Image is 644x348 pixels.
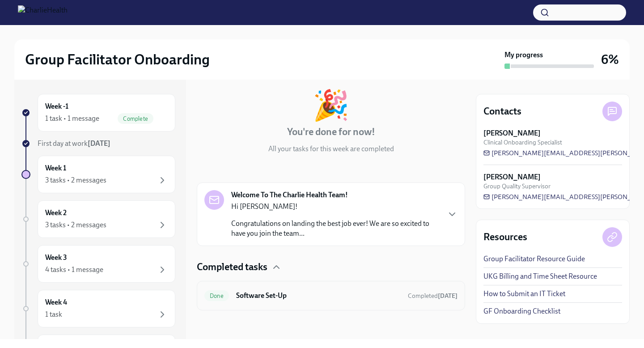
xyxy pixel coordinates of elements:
[21,245,175,283] a: Week 34 tasks • 1 message
[408,292,458,300] span: Completed
[38,139,110,148] span: First day at work
[45,265,103,275] div: 4 tasks • 1 message
[197,260,267,274] h4: Completed tasks
[483,230,527,244] h4: Resources
[21,139,175,149] a: First day at work[DATE]
[204,293,229,299] span: Done
[197,260,465,274] div: Completed tasks
[45,175,106,185] div: 3 tasks • 2 messages
[483,138,562,147] span: Clinical Onboarding Specialist
[438,292,458,300] strong: [DATE]
[21,290,175,327] a: Week 41 task
[45,310,62,319] div: 1 task
[45,208,67,218] h6: Week 2
[88,139,110,148] strong: [DATE]
[483,182,551,191] span: Group Quality Supervisor
[408,292,458,300] span: August 11th, 2025 16:34
[236,291,401,301] h6: Software Set-Up
[231,190,348,200] strong: Welcome To The Charlie Health Team!
[483,289,565,299] a: How to Submit an IT Ticket
[21,156,175,193] a: Week 13 tasks • 2 messages
[25,51,210,68] h2: Group Facilitator Onboarding
[483,105,521,118] h4: Contacts
[21,94,175,132] a: Week -11 task • 1 messageComplete
[483,128,541,138] strong: [PERSON_NAME]
[504,50,543,60] strong: My progress
[18,5,68,20] img: CharlieHealth
[231,219,440,238] p: Congratulations on landing the best job ever! We are so excited to have you join the team...
[268,144,394,154] p: All your tasks for this week are completed
[483,172,541,182] strong: [PERSON_NAME]
[45,220,106,230] div: 3 tasks • 2 messages
[601,51,619,68] h3: 6%
[118,115,153,122] span: Complete
[45,253,67,263] h6: Week 3
[45,102,68,111] h6: Week -1
[45,163,66,173] h6: Week 1
[45,114,99,123] div: 1 task • 1 message
[21,200,175,238] a: Week 23 tasks • 2 messages
[483,272,597,281] a: UKG Billing and Time Sheet Resource
[287,125,375,139] h4: You're done for now!
[204,289,458,303] a: DoneSoftware Set-UpCompleted[DATE]
[45,297,67,307] h6: Week 4
[483,306,560,316] a: GF Onboarding Checklist
[313,90,349,120] div: 🎉
[231,202,440,212] p: Hi [PERSON_NAME]!
[483,254,585,264] a: Group Facilitator Resource Guide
